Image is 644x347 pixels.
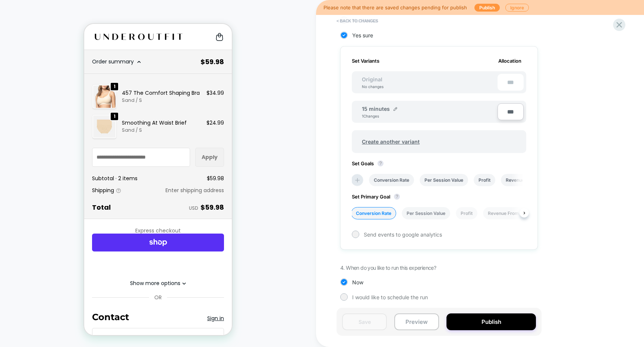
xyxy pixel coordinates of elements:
[483,207,538,219] li: Revenue From Clicks
[351,207,396,219] li: Conversion Rate
[38,103,117,110] p: Sand / S
[81,163,140,170] span: Enter shipping address
[70,270,78,277] span: OR
[352,194,404,200] span: Set Primary Goal
[122,95,140,103] span: $24.99
[38,73,117,80] p: Sand / S
[8,58,140,116] section: Shopping cart
[38,65,117,73] p: 457 The Comfort Shaping Bra
[474,4,500,12] button: Publish
[123,291,140,298] a: Sign in
[29,89,31,96] span: 1
[51,203,97,211] h3: Express checkout
[364,231,442,238] span: Send events to google analytics
[8,91,32,115] img: Smoothing At Waist Brief
[8,210,140,228] a: Shop Pay
[46,256,102,263] button: Show more options
[8,61,32,85] img: 457 The Comfort Shaping Bra
[378,160,383,166] button: ?
[352,160,387,166] span: Set Goals
[352,32,373,38] span: Yes sure
[352,279,363,285] span: Now
[8,151,53,158] span: Subtotal · 2 items
[342,313,387,330] button: Save
[105,181,114,187] span: USD
[131,9,140,18] a: Cart
[38,95,117,103] p: Smoothing At Waist Brief
[354,76,390,82] span: Original
[8,232,49,250] iframe: Pay with PayPal
[333,15,382,27] button: < Back to changes
[394,194,400,200] button: ?
[362,114,384,118] div: 1 Changes
[116,33,140,43] strong: $59.98
[352,294,428,300] span: I would like to schedule the run
[354,84,391,89] div: No changes
[354,133,427,150] span: Create another variant
[505,4,529,12] button: Ignore
[29,59,31,66] span: 1
[394,107,397,111] img: edit
[8,203,140,263] section: Express checkout
[474,174,495,186] li: Profit
[446,313,536,330] button: Publish
[369,174,414,186] li: Conversion Rate
[501,174,556,186] li: Revenue From Clicks
[362,106,390,112] span: 15 minutes
[420,174,468,186] li: Per Session Value
[456,207,477,219] li: Profit
[123,151,140,158] span: $59.98
[402,207,450,219] li: Per Session Value
[340,265,436,271] span: 4. When do you like to run this experience?
[8,287,45,299] h2: Contact
[8,179,26,188] strong: Total
[394,313,439,330] button: Preview
[122,65,140,73] span: $34.99
[53,232,95,250] iframe: Pay with Amazon Pay
[352,58,379,64] span: Set Variants
[116,178,140,188] strong: $59.98
[98,232,140,250] iframe: Pay with Google Pay
[8,163,30,171] span: Shipping
[498,58,521,64] span: Allocation
[8,34,50,41] span: Order summary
